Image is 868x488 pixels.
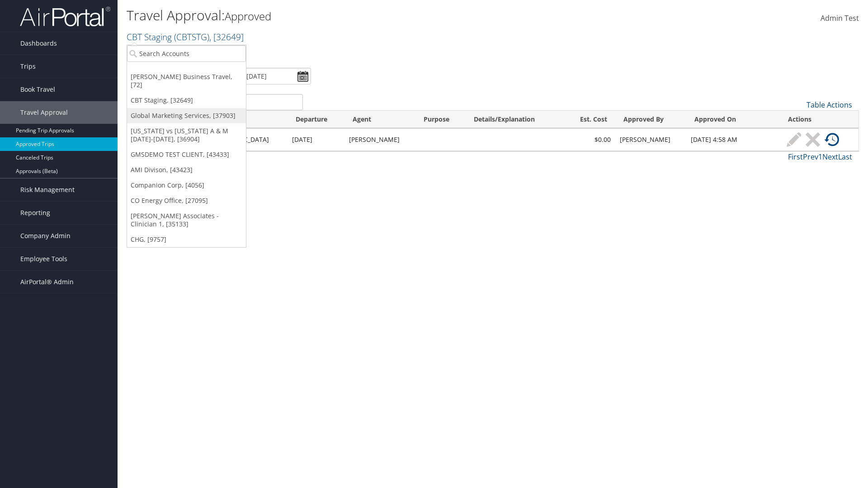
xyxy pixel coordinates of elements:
[20,55,36,78] span: Trips
[127,193,246,208] a: CO Energy Office, [27095]
[567,111,615,128] th: Est. Cost: activate to sort column ascending
[822,132,841,147] a: View History
[216,68,311,84] input: [DATE] - [DATE]
[615,111,686,128] th: Approved By: activate to sort column ascending
[127,47,615,59] p: Filter:
[784,132,803,147] a: Modify
[20,225,71,247] span: Company Admin
[20,271,74,293] span: AirPortal® Admin
[821,13,859,23] span: Admin Test
[807,100,852,110] a: Table Actions
[787,132,801,147] img: ta-modify-inactive.png
[415,111,466,128] th: Purpose
[174,31,209,43] span: ( CBTSTG )
[127,108,246,123] a: Global Marketing Services, [37903]
[20,202,50,224] span: Reporting
[567,128,615,151] td: $0.00
[127,93,246,108] a: CBT Staging, [32649]
[825,132,839,147] img: ta-history.png
[806,132,820,147] img: ta-cancel-inactive.png
[209,31,244,43] span: , [ 32649 ]
[686,128,780,151] td: [DATE] 4:58 AM
[822,152,838,162] a: Next
[788,152,803,162] a: First
[821,5,859,33] a: Admin Test
[344,111,415,128] th: Agent
[127,208,246,232] a: [PERSON_NAME] Associates - Clinician 1, [35133]
[803,152,818,162] a: Prev
[615,128,686,151] td: [PERSON_NAME]
[20,101,68,124] span: Travel Approval
[288,128,344,151] td: [DATE]
[466,111,567,128] th: Details/Explanation
[20,32,57,55] span: Dashboards
[127,45,246,62] input: Search Accounts
[288,111,344,128] th: Departure: activate to sort column ascending
[344,128,415,151] td: [PERSON_NAME]
[127,123,246,147] a: [US_STATE] vs [US_STATE] A & M [DATE]-[DATE], [36904]
[127,6,615,25] h1: Travel Approval:
[686,111,780,128] th: Approved On: activate to sort column ascending
[803,132,822,147] a: Cancel
[20,78,55,101] span: Book Travel
[20,6,110,27] img: airportal-logo.png
[127,69,246,93] a: [PERSON_NAME] Business Travel, [72]
[780,111,859,128] th: Actions
[127,232,246,247] a: CHG, [9757]
[127,178,246,193] a: Companion Corp, [4056]
[818,152,822,162] a: 1
[20,178,75,201] span: Risk Management
[127,147,246,162] a: GMSDEMO TEST CLIENT, [43433]
[20,248,67,270] span: Employee Tools
[838,152,852,162] a: Last
[225,9,271,23] small: Approved
[127,31,244,43] a: CBT Staging
[127,162,246,178] a: AMI Divison, [43423]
